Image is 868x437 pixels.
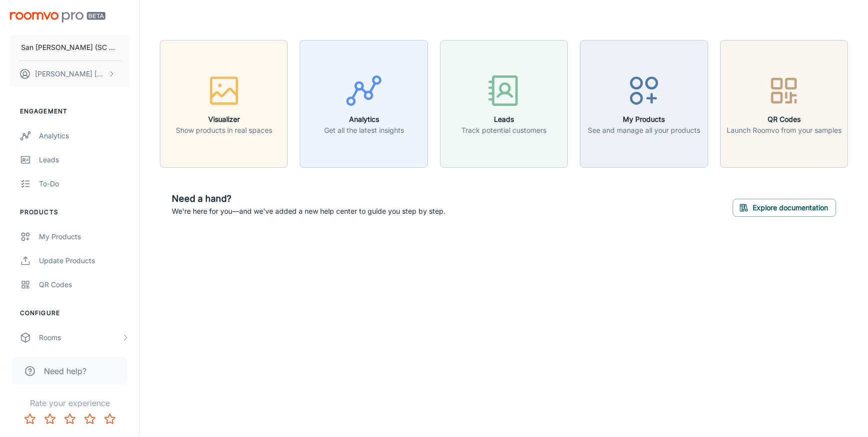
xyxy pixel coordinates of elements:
[720,40,848,168] button: QR CodesLaunch Roomvo from your samples
[588,125,700,136] p: See and manage all your products
[176,114,272,125] h6: Visualizer
[727,114,842,125] h6: QR Codes
[39,154,129,165] div: Leads
[39,130,129,141] div: Analytics
[39,178,129,189] div: To-do
[39,231,129,242] div: My Products
[176,125,272,136] p: Show products in real spaces
[733,202,836,212] a: Explore documentation
[172,206,445,217] p: We're here for you—and we've added a new help center to guide you step by step.
[39,255,129,266] div: Update Products
[588,114,700,125] h6: My Products
[300,98,428,108] a: AnalyticsGet all the latest insights
[580,40,708,168] button: My ProductsSee and manage all your products
[720,98,848,108] a: QR CodesLaunch Roomvo from your samples
[727,125,842,136] p: Launch Roomvo from your samples
[172,192,445,206] h6: Need a hand?
[10,34,129,60] button: San [PERSON_NAME] (SC San Marco Design SRL)
[35,68,105,79] p: [PERSON_NAME] [PERSON_NAME]
[21,42,118,53] p: San [PERSON_NAME] (SC San Marco Design SRL)
[324,114,404,125] h6: Analytics
[733,199,836,217] button: Explore documentation
[440,40,568,168] button: LeadsTrack potential customers
[324,125,404,136] p: Get all the latest insights
[440,98,568,108] a: LeadsTrack potential customers
[580,98,708,108] a: My ProductsSee and manage all your products
[160,40,288,168] button: VisualizerShow products in real spaces
[461,114,546,125] h6: Leads
[300,40,428,168] button: AnalyticsGet all the latest insights
[461,125,546,136] p: Track potential customers
[10,61,129,87] button: [PERSON_NAME] [PERSON_NAME]
[10,12,105,22] img: Roomvo PRO Beta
